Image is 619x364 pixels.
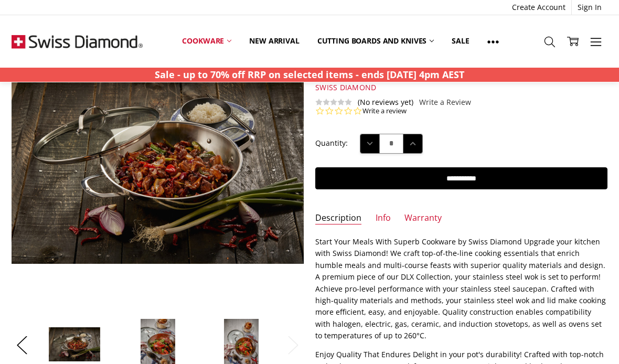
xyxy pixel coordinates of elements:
[478,29,508,53] a: Show All
[362,106,407,116] a: Write a review
[443,29,478,52] a: Sale
[308,29,443,52] a: Cutting boards and knives
[404,212,442,224] a: Warranty
[155,68,464,81] strong: Sale - up to 70% off RRP on selected items - ends [DATE] 4pm AEST
[315,236,607,342] p: Start Your Meals With Superb Cookware by Swiss Diamond Upgrade your kitchen with Swiss Diamond! W...
[315,82,376,92] span: Swiss Diamond
[315,212,361,224] a: Description
[315,137,348,149] label: Quantity:
[12,329,33,361] button: Previous
[283,329,304,361] button: Next
[419,98,471,106] a: Write a Review
[376,212,391,224] a: Info
[12,15,143,68] img: Free Shipping On Every Order
[240,29,308,52] a: New arrival
[358,98,413,106] span: (No reviews yet)
[173,29,240,52] a: Cookware
[48,327,101,362] img: Premium Steel Induction DLX 32cm Wok with Lid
